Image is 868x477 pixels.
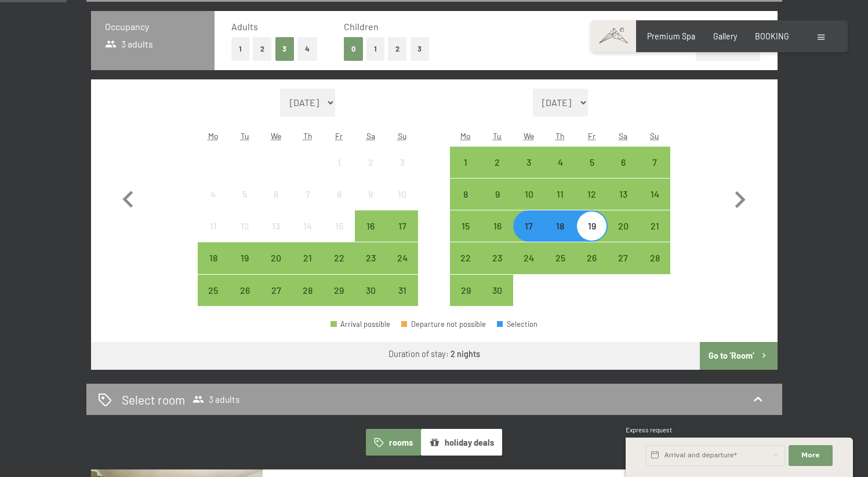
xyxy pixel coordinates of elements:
[450,210,481,242] div: Mon Sep 15 2025
[483,190,512,219] div: 9
[331,321,390,328] div: Arrival possible
[650,131,659,141] abbr: Sunday
[386,179,417,210] div: Arrival not possible
[544,210,576,242] div: Arrival possible
[460,131,471,141] abbr: Monday
[198,179,229,210] div: Arrival not possible
[544,242,576,274] div: Thu Sep 25 2025
[388,348,480,360] div: Duration of stay:
[640,190,669,219] div: 14
[608,210,639,242] div: Sat Sep 20 2025
[609,221,638,250] div: 20
[230,253,259,282] div: 19
[293,190,322,219] div: 7
[324,275,355,306] div: Arrival possible
[260,242,292,274] div: Arrival possible
[122,391,185,408] h2: Select room
[482,147,513,178] div: Arrival possible
[230,286,259,315] div: 26
[588,131,595,141] abbr: Friday
[355,275,386,306] div: Arrival possible
[292,242,324,274] div: Arrival possible
[639,179,670,210] div: Sun Sep 14 2025
[292,179,324,210] div: Arrival not possible
[229,275,260,306] div: Arrival possible
[639,179,670,210] div: Arrival possible
[451,286,480,315] div: 29
[546,158,575,187] div: 4
[355,179,386,210] div: Arrival not possible
[262,221,290,250] div: 13
[451,349,480,359] b: 2 nights
[105,20,201,33] h3: Occupancy
[544,147,576,178] div: Arrival possible
[275,37,295,61] button: 3
[513,242,544,274] div: Wed Sep 24 2025
[450,275,481,306] div: Arrival possible
[253,37,272,61] button: 2
[482,147,513,178] div: Tue Sep 02 2025
[260,210,292,242] div: Arrival not possible
[514,253,543,282] div: 24
[324,147,355,178] div: Fri Aug 01 2025
[609,190,638,219] div: 13
[355,147,386,178] div: Arrival not possible
[421,429,502,456] button: holiday deals
[229,179,260,210] div: Arrival not possible
[546,253,575,282] div: 25
[335,131,343,141] abbr: Friday
[198,179,229,210] div: Mon Aug 04 2025
[105,38,154,50] span: 3 adults
[387,286,416,315] div: 31
[482,275,513,306] div: Tue Sep 30 2025
[544,179,576,210] div: Thu Sep 11 2025
[450,179,481,210] div: Mon Sep 08 2025
[723,89,757,307] button: Next month
[700,342,777,370] button: Go to ‘Room’
[229,242,260,274] div: Tue Aug 19 2025
[482,242,513,274] div: Arrival possible
[401,321,486,328] div: Departure not possible
[193,394,240,405] span: 3 adults
[450,147,481,178] div: Mon Sep 01 2025
[324,179,355,210] div: Arrival not possible
[514,158,543,187] div: 3
[293,286,322,315] div: 28
[325,253,354,282] div: 22
[198,275,229,306] div: Arrival possible
[513,179,544,210] div: Arrival possible
[497,321,537,328] div: Selection
[324,210,355,242] div: Fri Aug 15 2025
[231,21,258,32] span: Adults
[325,158,354,187] div: 1
[483,158,512,187] div: 2
[229,210,260,242] div: Arrival not possible
[608,210,639,242] div: Arrival possible
[355,210,386,242] div: Arrival possible
[544,210,576,242] div: Thu Sep 18 2025
[576,210,607,242] div: Arrival possible
[297,37,317,61] button: 4
[450,179,481,210] div: Arrival possible
[577,190,606,219] div: 12
[260,242,292,274] div: Wed Aug 20 2025
[324,275,355,306] div: Fri Aug 29 2025
[576,179,607,210] div: Fri Sep 12 2025
[411,37,430,61] button: 3
[293,253,322,282] div: 21
[386,242,417,274] div: Sun Aug 24 2025
[356,221,385,250] div: 16
[229,242,260,274] div: Arrival possible
[713,31,737,41] span: Gallery
[198,242,229,274] div: Arrival possible
[387,221,416,250] div: 17
[801,451,820,460] span: More
[398,131,407,141] abbr: Sunday
[356,286,385,315] div: 30
[546,221,575,250] div: 18
[544,179,576,210] div: Arrival possible
[386,275,417,306] div: Sun Aug 31 2025
[292,275,324,306] div: Arrival possible
[386,210,417,242] div: Sun Aug 17 2025
[451,158,480,187] div: 1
